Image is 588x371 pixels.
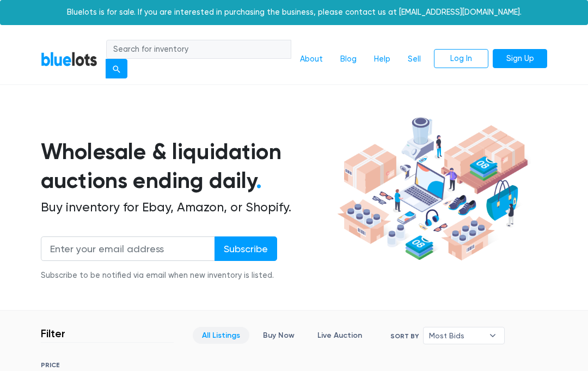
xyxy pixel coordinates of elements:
input: Enter your email address [41,236,215,261]
a: Blog [332,49,365,70]
a: About [291,49,332,70]
h1: Wholesale & liquidation auctions ending daily [41,137,334,195]
a: Live Auction [308,327,371,344]
div: Subscribe to be notified via email when new inventory is listed. [41,270,277,282]
input: Subscribe [215,236,277,261]
b: ▾ [481,327,504,344]
a: Sign Up [493,49,547,69]
h3: Filter [41,327,65,340]
input: Search for inventory [106,40,291,59]
a: All Listings [193,327,249,344]
img: hero-ee84e7d0318cb26816c560f6b4441b76977f77a177738b4e94f68c95b2b83dbb.png [334,113,531,264]
a: Log In [434,49,488,69]
a: BlueLots [41,51,97,67]
h6: PRICE [41,361,174,369]
a: Help [365,49,399,70]
span: Most Bids [429,327,483,344]
h2: Buy inventory for Ebay, Amazon, or Shopify. [41,200,334,215]
label: Sort By [390,331,419,341]
span: . [256,167,262,194]
a: Sell [399,49,430,70]
a: Buy Now [254,327,304,344]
